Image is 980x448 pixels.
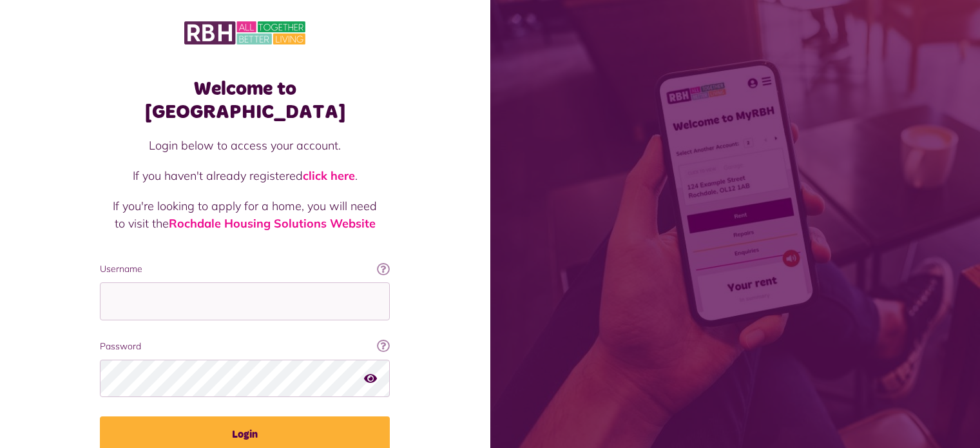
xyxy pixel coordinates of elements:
[100,340,390,353] label: Password
[113,137,377,154] p: Login below to access your account.
[100,262,390,276] label: Username
[100,77,390,124] h1: Welcome to [GEOGRAPHIC_DATA]
[113,197,377,232] p: If you're looking to apply for a home, you will need to visit the
[303,168,355,183] a: click here
[113,167,377,184] p: If you haven't already registered .
[184,19,305,46] img: MyRBH
[169,216,376,231] a: Rochdale Housing Solutions Website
